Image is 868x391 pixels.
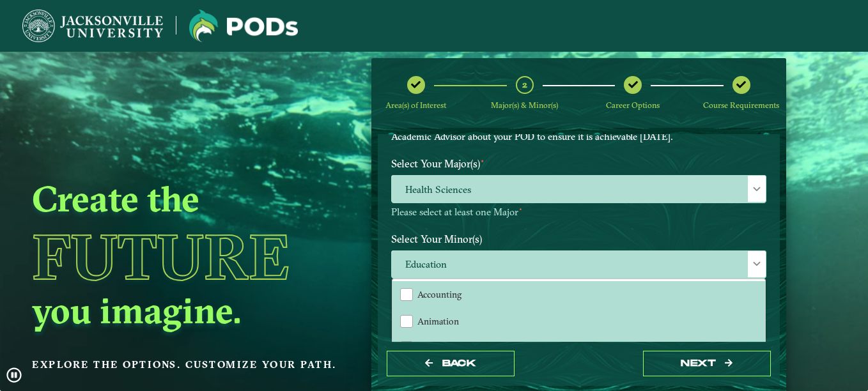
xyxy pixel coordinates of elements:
img: Jacksonville University logo [22,10,163,42]
h2: Create the [32,176,341,221]
p: Please select at least one Major [391,206,766,218]
span: 2 [522,79,527,91]
span: Course Requirements [703,100,779,110]
h1: Future [32,226,341,288]
button: Back [387,351,515,377]
span: Education [392,251,766,279]
span: Animation [417,316,459,327]
p: Explore the options. Customize your path. [32,355,341,374]
img: Jacksonville University logo [189,10,298,42]
span: Accounting [417,289,461,300]
sup: ⋆ [480,156,485,165]
sup: ⋆ [518,204,523,213]
label: Select Your Minor(s) [382,227,776,250]
span: Health Sciences [392,176,766,203]
label: Select Your Major(s) [382,152,776,176]
li: Applied Economics [392,334,765,361]
button: next [643,351,771,377]
span: Career Options [606,100,660,110]
span: Area(s) of Interest [385,100,446,110]
li: Accounting [392,281,765,308]
li: Animation [392,307,765,334]
h2: you imagine. [32,288,341,333]
span: Back [442,358,476,369]
span: Major(s) & Minor(s) [491,100,558,110]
